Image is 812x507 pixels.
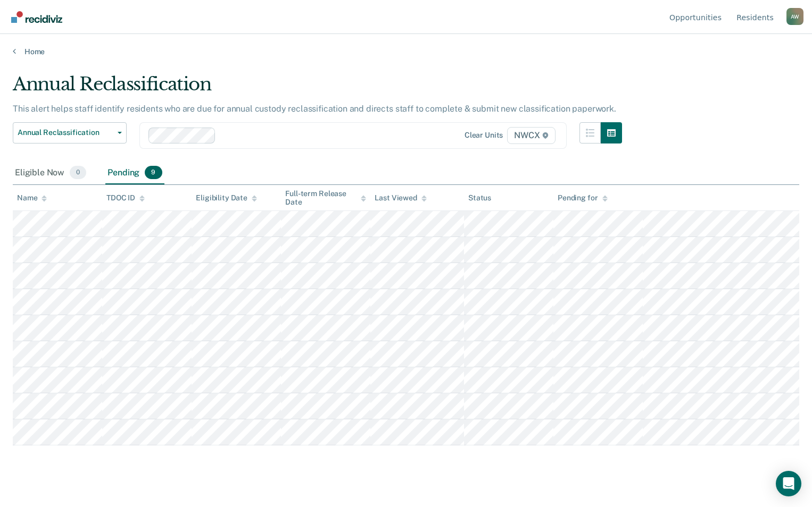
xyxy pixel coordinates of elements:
span: Annual Reclassification [18,128,113,137]
div: Pending for [558,193,607,202]
img: Recidiviz [11,11,62,23]
div: Last Viewed [375,193,426,202]
div: Eligibility Date [196,193,257,202]
button: Profile dropdown button [786,8,803,25]
span: NWCX [507,127,555,144]
span: 9 [145,166,162,180]
div: Pending9 [105,162,164,185]
div: Eligible Now0 [13,162,88,185]
div: Annual Reclassification [13,73,622,104]
span: 0 [70,166,86,180]
div: Status [468,193,491,202]
button: Annual Reclassification [13,122,127,143]
a: Home [13,47,799,56]
div: Name [17,193,47,202]
div: Clear units [465,131,503,140]
p: This alert helps staff identify residents who are due for annual custody reclassification and dir... [13,104,616,114]
div: TDOC ID [106,193,145,202]
div: Open Intercom Messenger [776,471,801,496]
div: A W [786,8,803,25]
div: Full-term Release Date [285,189,366,207]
